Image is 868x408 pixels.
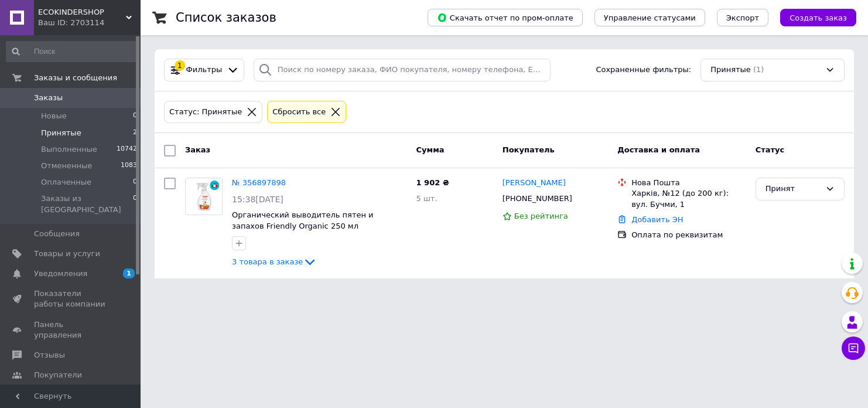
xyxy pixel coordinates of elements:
div: 1 [175,60,185,71]
img: Фото товару [186,178,222,215]
a: Фото товару [185,178,223,215]
span: 1 [123,268,135,278]
a: Добавить ЭН [631,215,683,224]
a: [PERSON_NAME] [503,178,566,189]
span: Без рейтинга [514,212,568,220]
a: Создать заказ [768,13,856,22]
span: 3 товара в заказе [232,257,303,266]
span: Товары и услуги [34,249,100,259]
span: Уведомления [34,268,87,279]
span: Панель управления [34,319,108,341]
div: Нова Пошта [631,178,746,188]
div: Принят [766,183,821,195]
span: 1083 [121,161,137,171]
span: Сумма [416,145,445,154]
span: 0 [133,111,137,121]
input: Поиск [6,41,138,62]
span: Доставка и оплата [617,145,700,154]
div: Ваш ID: 2703114 [38,18,141,28]
span: Заказ [185,145,210,154]
span: Принятые [710,64,751,76]
button: Экспорт [717,9,768,26]
button: Чат с покупателем [842,336,865,360]
span: Статус [756,145,785,154]
span: Скачать отчет по пром-оплате [437,12,573,23]
div: Сбросить все [270,106,328,118]
span: Выполненные [41,144,97,155]
span: 0 [133,177,137,188]
span: Сообщения [34,229,80,239]
span: Заказы [34,93,63,103]
span: Управление статусами [604,13,696,22]
span: (1) [753,65,764,74]
span: Отмененные [41,161,92,171]
a: № 356897898 [232,178,286,187]
span: Фильтры [186,64,223,76]
span: Принятые [41,128,81,138]
button: Скачать отчет по пром-оплате [428,9,583,26]
div: Харків, №12 (до 200 кг): вул. Бучми, 1 [631,188,746,209]
span: ECOKINDERSHOP [38,7,126,18]
span: 2 [133,128,137,138]
input: Поиск по номеру заказа, ФИО покупателя, номеру телефона, Email, номеру накладной [254,59,551,81]
span: Заказы и сообщения [34,73,117,83]
button: Создать заказ [780,9,856,26]
div: Статус: Принятые [167,106,244,118]
span: Показатели работы компании [34,288,108,310]
span: Создать заказ [790,13,847,22]
span: 15:38[DATE] [232,195,283,204]
h1: Список заказов [176,11,276,25]
span: Оплаченные [41,177,91,188]
span: Экспорт [726,13,759,22]
span: 1 902 ₴ [416,178,449,187]
span: 5 шт. [416,194,438,203]
span: Новые [41,111,67,121]
span: Отзывы [34,350,65,361]
span: Покупатель [503,145,555,154]
button: Управление статусами [594,9,705,26]
span: 0 [133,193,137,215]
span: 10742 [117,144,137,155]
a: Органический выводитель пятен и запахов Friendly Organic 250 мл [232,210,374,230]
span: Заказы из [GEOGRAPHIC_DATA] [41,193,133,215]
div: Оплата по реквизитам [631,230,746,240]
span: Покупатели [34,370,82,380]
div: [PHONE_NUMBER] [500,191,575,206]
span: Сохраненные фильтры: [596,64,691,76]
a: 3 товара в заказе [232,257,317,266]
